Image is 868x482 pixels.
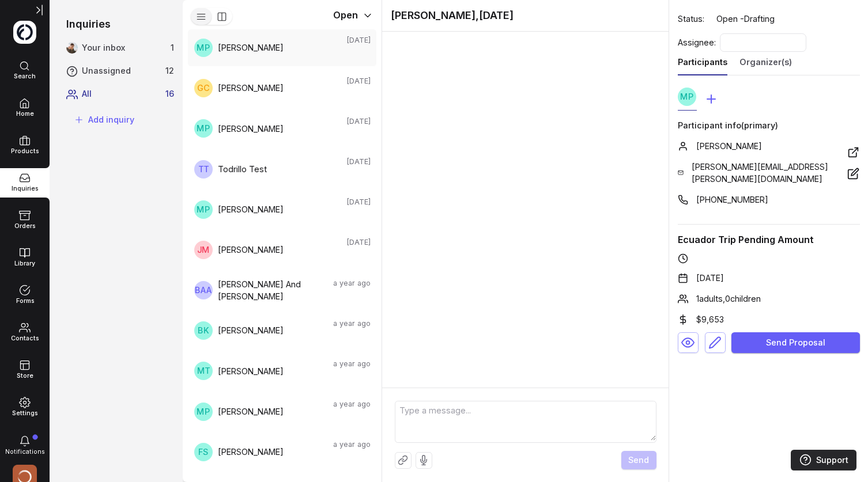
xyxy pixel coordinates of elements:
[82,41,167,54] span: Your inbox
[696,140,762,153] div: [PERSON_NAME]
[333,439,371,450] span: a year ago
[346,76,371,86] span: [DATE]
[218,446,328,458] span: [PERSON_NAME]
[188,70,377,107] a: GC[PERSON_NAME][DATE]
[197,41,210,54] span: MP
[197,244,210,256] span: JM
[791,450,856,470] a: Support
[197,82,210,94] span: GC
[218,203,341,216] span: [PERSON_NAME]
[198,446,209,458] span: FS
[218,82,341,94] span: [PERSON_NAME]
[696,313,724,326] span: $9,653
[165,88,174,100] span: 16
[218,244,341,256] span: [PERSON_NAME]
[66,111,141,129] button: Add inquiry
[678,56,727,75] a: Participants
[198,163,209,176] span: TT
[188,272,377,309] a: BAA[PERSON_NAME] And [PERSON_NAME]a year ago
[346,157,371,167] span: [DATE]
[346,197,371,207] span: [DATE]
[188,110,377,147] a: MP[PERSON_NAME][DATE]
[333,359,371,369] span: a year ago
[66,41,174,54] a: Your inbox1
[678,36,716,49] div: Assignee:
[195,284,212,297] span: BAA
[391,8,661,22] h3: [PERSON_NAME] , [DATE]
[188,191,377,228] a: MP[PERSON_NAME][DATE]
[740,13,775,25] span: - Drafting
[218,365,328,378] span: [PERSON_NAME]
[218,405,328,418] span: [PERSON_NAME]
[188,393,377,430] a: MP[PERSON_NAME]a year ago
[218,278,328,303] span: [PERSON_NAME] And [PERSON_NAME]
[66,88,174,100] a: All16
[696,272,724,284] span: [DATE]
[692,161,843,185] div: [PERSON_NAME][EMAIL_ADDRESS][PERSON_NAME][DOMAIN_NAME]
[333,399,371,409] span: a year ago
[696,293,761,305] span: 1 adults, 0 children
[218,41,341,54] span: [PERSON_NAME]
[731,332,859,353] button: Send Proposal
[188,231,377,269] a: JM[PERSON_NAME][DATE]
[678,13,704,25] div: Status:
[88,113,134,126] span: Add inquiry
[621,451,656,469] button: Send
[188,150,377,188] a: TTTodrillo Test[DATE]
[188,352,377,390] a: MT[PERSON_NAME]a year ago
[66,17,111,31] h3: Inquiries
[346,237,371,248] span: [DATE]
[333,8,358,22] span: Open
[218,123,341,135] span: [PERSON_NAME]
[188,433,377,470] a: FS[PERSON_NAME]a year ago
[165,64,174,77] span: 12
[816,454,848,466] span: Support
[197,123,210,135] span: MP
[188,312,377,350] a: BK[PERSON_NAME]a year ago
[198,324,209,337] span: BK
[333,318,371,329] span: a year ago
[739,56,792,75] a: Organizer(s)
[346,35,371,45] span: [DATE]
[678,119,843,132] h3: Participant info (primary)
[696,193,768,206] div: [PHONE_NUMBER]
[188,29,377,67] a: MP[PERSON_NAME][DATE]
[680,90,693,103] span: MP
[218,163,341,176] span: Todrillo Test
[197,405,210,418] span: MP
[708,8,783,29] span: Open
[346,116,371,127] span: [DATE]
[333,278,371,289] span: a year ago
[197,365,210,378] span: MT
[218,324,328,337] span: [PERSON_NAME]
[678,233,860,247] h3: Ecuador Trip Pending Amount
[66,64,174,77] a: Unassigned12
[171,41,174,54] span: 1
[82,64,161,77] span: Unassigned
[82,88,161,100] span: All
[197,203,210,216] span: MP
[5,448,45,456] span: Notifications
[66,42,78,54] img: vo7femtTIZhVSqZA-Mmdb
